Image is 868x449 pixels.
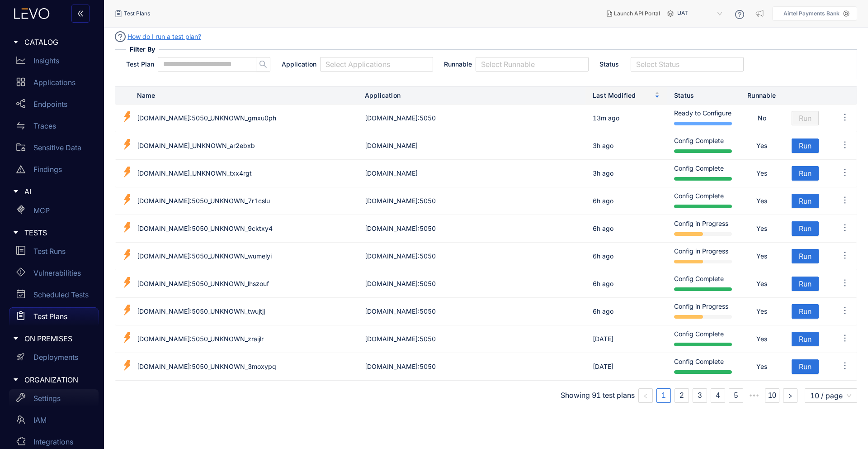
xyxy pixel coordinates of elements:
[747,388,761,403] li: Next 5 Pages
[9,307,99,329] a: Test Plans
[9,264,99,286] a: Vulnerabilities
[783,388,797,403] button: right
[9,389,99,411] a: Settings
[792,304,819,319] button: Run
[739,353,784,381] td: Yes
[792,249,819,263] button: Run
[675,388,689,403] li: 2
[614,10,660,17] span: Launch API Portal
[130,325,358,353] td: [DOMAIN_NAME]:5050_UNKNOWN_zraijlr
[5,329,99,348] div: ON PREMISES
[739,298,784,325] td: Yes
[16,121,25,130] span: swap
[24,376,91,384] span: ORGANIZATION
[77,10,84,18] span: double-left
[674,274,732,294] div: Config Complete
[358,87,585,105] th: Application
[9,52,99,73] a: Insights
[729,388,743,403] li: 5
[799,142,811,150] span: Run
[799,252,811,260] span: Run
[799,307,811,315] span: Run
[677,6,724,21] span: UAT
[643,393,648,399] span: left
[799,169,811,177] span: Run
[9,242,99,264] a: Test Runs
[805,388,857,403] div: Page Size
[593,362,613,372] div: [DATE]
[9,349,99,370] a: Deployments
[657,389,670,402] a: 1
[130,187,358,215] td: [DOMAIN_NAME]:5050_UNKNOWN_7r1cslu
[593,168,613,178] div: 3h ago
[358,298,585,325] td: [DOMAIN_NAME]:5050
[9,411,99,433] a: IAM
[593,251,613,261] div: 6h ago
[358,353,585,381] td: [DOMAIN_NAME]:5050
[9,73,99,95] a: Applications
[674,329,732,349] div: Config Complete
[33,247,66,255] p: Test Runs
[9,139,99,160] a: Sensitive Data
[5,223,99,242] div: TESTS
[792,111,819,125] button: Run
[13,335,19,342] span: caret-right
[792,277,819,291] button: Run
[765,389,779,402] a: 10
[783,10,840,17] p: Airtel Payments Bank
[13,229,19,236] span: caret-right
[13,39,19,45] span: caret-right
[674,136,732,156] div: Config Complete
[561,388,635,403] li: Showing 91 test plans
[810,389,852,402] span: 10 / page
[33,78,75,86] p: Applications
[130,243,358,270] td: [DOMAIN_NAME]:5050_UNKNOWN_wumelyi
[358,132,585,160] td: [DOMAIN_NAME]
[130,132,358,160] td: [DOMAIN_NAME]_UNKNOWN_ar2ebxb
[358,215,585,243] td: [DOMAIN_NAME]:5050
[799,197,811,205] span: Run
[33,100,67,108] p: Endpoints
[33,291,89,299] p: Scheduled Tests
[358,243,585,270] td: [DOMAIN_NAME]:5050
[130,270,358,298] td: [DOMAIN_NAME]:5050_UNKNOWN_lhszouf
[674,191,732,211] div: Config Complete
[792,359,819,374] button: Run
[358,187,585,215] td: [DOMAIN_NAME]:5050
[9,286,99,307] a: Scheduled Tests
[33,143,81,152] p: Sensitive Data
[747,388,761,403] span: •••
[739,215,784,243] td: Yes
[24,334,91,343] span: ON PREMISES
[693,389,707,402] a: 3
[33,269,81,277] p: Vulnerabilities
[33,353,78,361] p: Deployments
[33,312,67,320] p: Test Plans
[792,139,819,153] button: Run
[674,301,732,321] div: Config in Progress
[788,393,793,399] span: right
[840,168,849,177] span: ellipsis
[799,224,811,233] span: Run
[256,57,270,72] button: search
[792,166,819,181] button: Run
[739,243,784,270] td: Yes
[33,206,50,215] p: MCP
[13,377,19,383] span: caret-right
[739,160,784,187] td: Yes
[9,201,99,223] a: MCP
[24,229,91,237] span: TESTS
[33,394,61,402] p: Settings
[593,113,619,123] div: 13m ago
[792,194,819,208] button: Run
[840,334,849,343] span: ellipsis
[840,251,849,260] span: ellipsis
[358,325,585,353] td: [DOMAIN_NAME]:5050
[24,187,91,196] span: AI
[739,270,784,298] td: Yes
[840,278,849,287] span: ellipsis
[711,389,725,402] a: 4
